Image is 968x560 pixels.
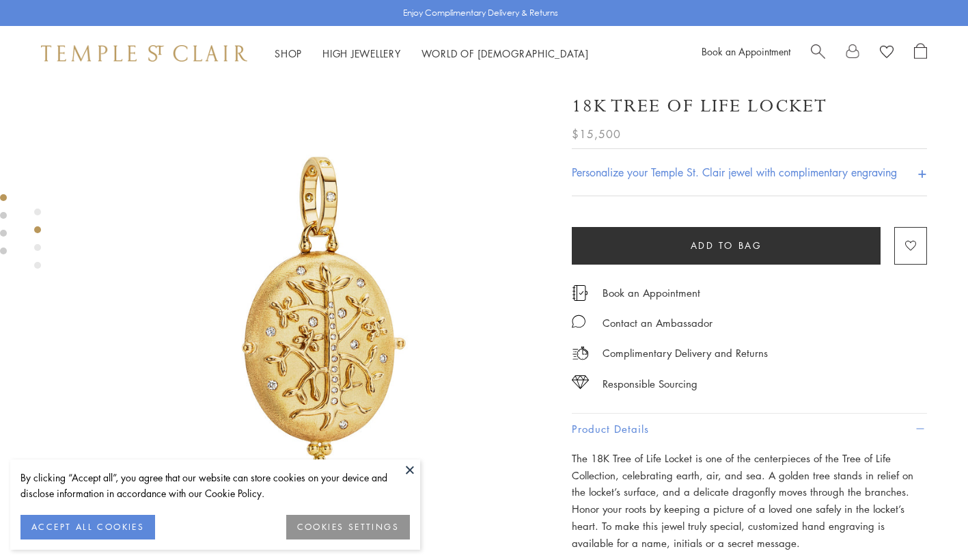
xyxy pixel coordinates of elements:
[572,450,927,552] p: The 18K Tree of Life Locket is one of the centerpieces of the Tree of Life Collection, celebratin...
[572,125,621,143] span: $15,500
[403,6,558,20] p: Enjoy Complimentary Delivery & Returns
[41,45,247,62] img: Temple St. Clair
[572,164,897,181] h4: Personalize your Temple St. Clair jewel with complimentary engraving
[691,238,762,253] span: Add to bag
[286,515,410,539] button: COOKIES SETTINGS
[572,414,927,444] button: Product Details
[914,43,927,64] a: Open Shopping Bag
[880,43,894,64] a: View Wishlist
[811,43,825,64] a: Search
[900,496,954,546] iframe: Gorgias live chat messenger
[603,345,768,362] p: Complimentary Delivery and Returns
[421,46,589,60] a: World of [DEMOGRAPHIC_DATA]World of [DEMOGRAPHIC_DATA]
[89,81,551,544] img: P31816-TREELLOC
[275,46,302,60] a: ShopShop
[20,470,410,501] div: By clicking “Accept all”, you agree that our website can store cookies on your device and disclos...
[702,44,790,58] a: Book an Appointment
[603,315,713,332] div: Contact an Ambassador
[572,227,881,265] button: Add to bag
[572,94,827,118] h1: 18K Tree of Life Locket
[275,45,589,62] nav: Main navigation
[572,345,589,362] img: icon_delivery.svg
[20,515,155,539] button: ACCEPT ALL COOKIES
[572,375,589,389] img: icon_sourcing.svg
[917,159,927,185] h4: +
[572,315,585,328] img: MessageIcon-01_2.svg
[603,375,697,392] div: Responsible Sourcing
[603,285,700,300] a: Book an Appointment
[322,46,401,60] a: High JewelleryHigh Jewellery
[572,285,588,301] img: icon_appointment.svg
[34,205,41,280] div: Product gallery navigation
